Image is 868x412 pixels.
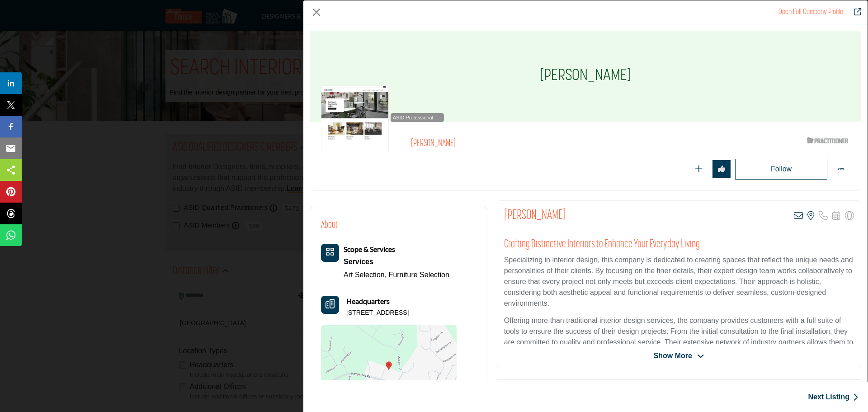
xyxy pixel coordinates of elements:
button: More Options [832,160,850,178]
button: Redirect to login page [712,160,731,178]
a: Art Selection, [344,271,387,279]
h2: [PERSON_NAME] [411,138,660,150]
a: Redirect to emily-mooring [848,7,861,18]
p: Offering more than traditional interior design services, the company provides customers with a fu... [504,315,854,359]
span: ASID Professional Practitioner [392,114,442,122]
button: Close [310,5,323,19]
a: Next Listing [808,392,859,403]
button: Redirect to login page [690,160,708,178]
h1: [PERSON_NAME] [540,31,631,122]
p: Specializing in interior design, this company is dedicated to creating spaces that reflect the un... [504,255,854,309]
button: Headquarter icon [321,296,339,314]
div: Interior and exterior spaces including lighting, layouts, furnishings, accessories, artwork, land... [344,255,449,269]
b: Scope & Services [344,245,395,253]
button: Category Icon [321,244,339,262]
a: Services [344,255,449,269]
h2: Emily Mooring [504,208,566,224]
a: Redirect to emily-mooring [778,9,843,16]
a: Furniture Selection [389,271,449,279]
span: Show More [654,350,692,361]
img: emily-mooring logo [321,85,389,153]
button: Redirect to login [735,159,827,180]
h2: About [321,218,338,233]
p: [STREET_ADDRESS] [346,308,409,317]
a: Scope & Services [344,246,395,253]
b: Headquarters [346,296,390,307]
h2: Crafting Distinctive Interiors to Enhance Your Everyday Living [504,238,854,251]
img: ASID Qualified Practitioners [807,135,848,146]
